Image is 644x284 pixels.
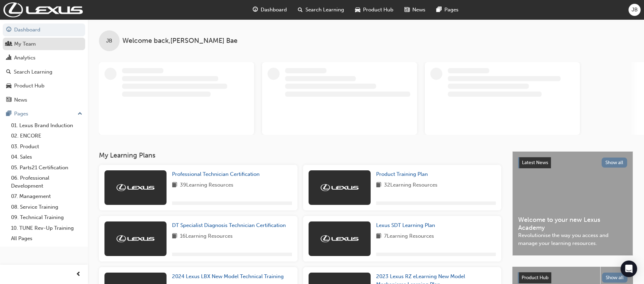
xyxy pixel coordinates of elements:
[180,232,233,241] span: 16 Learning Resources
[172,273,286,281] a: 2024 Lexus LBX New Model Technical Training
[8,120,85,131] a: 01. Lexus Brand Induction
[8,233,85,244] a: All Pages
[6,111,11,117] span: pages-icon
[399,3,431,17] a: news-iconNews
[363,6,393,14] span: Product Hub
[172,222,286,228] span: DT Specialist Diagnosis Technician Certification
[14,82,44,90] div: Product Hub
[3,22,85,107] button: DashboardMy TeamAnalyticsSearch LearningProduct HubNews
[14,96,27,104] div: News
[122,37,238,45] span: Welcome back , [PERSON_NAME] Bae
[78,110,82,119] span: up-icon
[8,223,85,234] a: 10. TUNE Rev-Up Training
[8,173,85,191] a: 06. Professional Development
[518,157,627,168] a: Latest NewsShow all
[321,235,359,242] img: Trak
[172,170,262,178] a: Professional Technician Certification
[6,97,11,103] span: news-icon
[628,4,641,16] button: JB
[3,107,85,120] button: Pages
[99,151,501,159] h3: My Learning Plans
[321,184,359,191] img: Trak
[376,221,438,229] a: Lexus SDT Learning Plan
[14,68,52,76] div: Search Learning
[106,37,112,45] span: JB
[8,212,85,223] a: 09. Technical Training
[3,38,85,50] a: My Team
[8,131,85,141] a: 02. ENCORE
[14,110,28,118] div: Pages
[3,94,85,106] a: News
[3,23,85,36] a: Dashboard
[117,184,154,191] img: Trak
[172,221,289,229] a: DT Specialist Diagnosis Technician Certification
[518,272,627,283] a: Product HubShow all
[512,151,633,256] a: Latest NewsShow allWelcome to your new Lexus AcademyRevolutionise the way you access and manage y...
[172,273,284,280] span: 2024 Lexus LBX New Model Technical Training
[518,231,627,247] span: Revolutionise the way you access and manage your learning resources.
[8,141,85,152] a: 03. Product
[376,171,428,177] span: Product Training Plan
[431,3,464,17] a: pages-iconPages
[522,160,548,165] span: Latest News
[8,162,85,173] a: 05. Parts21 Certification
[247,3,292,17] a: guage-iconDashboard
[632,6,638,14] span: JB
[8,191,85,202] a: 07. Management
[518,216,627,231] span: Welcome to your new Lexus Academy
[292,3,350,17] a: search-iconSearch Learning
[6,41,11,47] span: people-icon
[3,79,85,92] a: Product Hub
[376,232,381,241] span: book-icon
[3,51,85,64] a: Analytics
[8,152,85,162] a: 04. Sales
[117,235,154,242] img: Trak
[3,2,83,17] img: Trak
[404,6,410,14] span: news-icon
[305,6,344,14] span: Search Learning
[355,6,360,14] span: car-icon
[8,202,85,212] a: 08. Service Training
[172,232,177,241] span: book-icon
[3,66,85,78] a: Search Learning
[376,222,435,228] span: Lexus SDT Learning Plan
[180,181,233,190] span: 39 Learning Resources
[350,3,399,17] a: car-iconProduct Hub
[172,171,260,177] span: Professional Technician Certification
[522,275,549,281] span: Product Hub
[436,6,442,14] span: pages-icon
[412,6,425,14] span: News
[6,27,11,33] span: guage-icon
[6,69,11,75] span: search-icon
[602,273,628,283] button: Show all
[376,181,381,190] span: book-icon
[76,270,81,279] span: prev-icon
[444,6,459,14] span: Pages
[376,170,431,178] a: Product Training Plan
[261,6,287,14] span: Dashboard
[172,181,177,190] span: book-icon
[384,232,434,241] span: 7 Learning Resources
[14,54,36,62] div: Analytics
[6,55,11,61] span: chart-icon
[14,40,36,48] div: My Team
[253,6,258,14] span: guage-icon
[298,6,303,14] span: search-icon
[6,83,11,89] span: car-icon
[602,158,627,168] button: Show all
[384,181,437,190] span: 32 Learning Resources
[621,261,637,277] div: Open Intercom Messenger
